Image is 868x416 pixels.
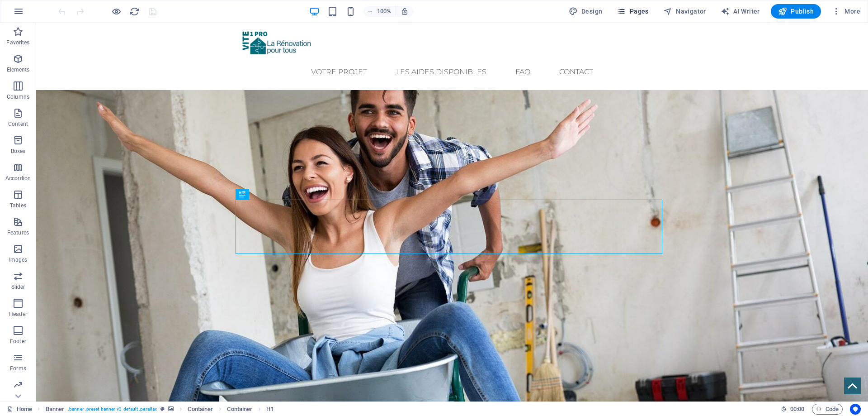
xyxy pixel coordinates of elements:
span: Code [816,404,839,415]
h6: 100% [377,6,392,17]
p: Header [9,311,27,318]
p: Features [7,229,29,236]
p: Tables [10,202,26,209]
span: Click to select. Double-click to edit [266,404,274,415]
p: Boxes [11,148,26,155]
p: Content [8,120,28,128]
button: reload [129,6,140,17]
i: This element contains a background [168,406,174,411]
span: Click to select. Double-click to edit [46,404,65,415]
span: Navigator [663,7,706,16]
p: Footer [10,338,26,345]
span: Publish [778,7,814,16]
p: Slider [11,283,25,291]
button: AI Writer [717,4,764,19]
button: Design [565,4,606,19]
i: This element is a customizable preset [160,406,165,411]
span: : [797,406,798,412]
span: Design [569,7,603,16]
button: Code [812,404,843,415]
i: On resize automatically adjust zoom level to fit chosen device. [401,7,409,15]
p: Images [9,256,28,263]
button: More [828,4,864,19]
span: AI Writer [721,7,760,16]
p: Favorites [6,39,29,46]
span: Click to select. Double-click to edit [227,404,252,415]
button: 100% [363,6,396,17]
a: Click to cancel selection. Double-click to open Pages [7,404,32,415]
span: Click to select. Double-click to edit [188,404,213,415]
p: Forms [10,365,26,372]
button: Usercentrics [850,404,861,415]
button: Pages [613,4,652,19]
span: More [832,7,860,16]
span: 00 00 [790,404,804,415]
p: Columns [7,93,29,100]
p: Accordion [5,175,31,182]
button: Publish [771,4,821,19]
button: Navigator [660,4,710,19]
i: Reload page [129,6,140,17]
nav: breadcrumb [46,404,274,415]
button: Click here to leave preview mode and continue editing [111,6,122,17]
h6: Session time [781,404,805,415]
span: . banner .preset-banner-v3-default .parallax [68,404,157,415]
p: Elements [7,66,30,73]
span: Pages [617,7,648,16]
div: Design (Ctrl+Alt+Y) [565,4,606,19]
